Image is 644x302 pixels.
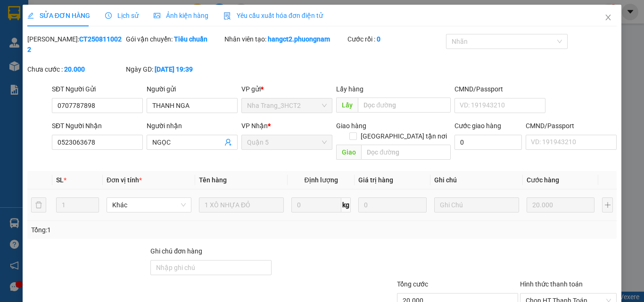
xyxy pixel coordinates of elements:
b: Gửi khách hàng [58,14,93,58]
img: icon [223,12,231,20]
input: Ghi chú đơn hàng [150,260,272,275]
span: Lấy hàng [336,85,363,93]
button: Close [595,5,621,31]
b: hangct2.phuongnam [268,35,330,43]
button: delete [31,197,46,212]
span: Đơn vị tính [107,176,142,184]
span: Tổng cước [397,280,428,288]
input: Ghi Chú [434,197,519,212]
img: logo.jpg [102,12,125,34]
div: Nhân viên tạo: [224,34,346,44]
span: VP Nhận [241,122,268,130]
input: 0 [358,197,426,212]
b: 0 [377,35,380,43]
input: Dọc đường [358,98,451,113]
div: Cước rồi : [347,34,444,44]
input: Cước giao hàng [454,135,522,150]
label: Ghi chú đơn hàng [150,247,202,255]
div: [PERSON_NAME]: [27,34,124,55]
th: Ghi chú [430,171,523,189]
input: 0 [527,197,594,212]
div: Chưa cước : [27,64,124,74]
span: Giao [336,145,361,160]
div: Ngày GD: [126,64,223,74]
div: Người gửi [147,84,238,94]
b: Phương Nam Express [12,61,52,122]
span: Ảnh kiện hàng [154,12,208,19]
span: picture [154,12,160,19]
span: Lấy [336,98,358,113]
span: clock-circle [105,12,112,19]
input: Dọc đường [361,145,451,160]
div: Gói vận chuyển: [126,34,223,44]
span: user-add [224,139,232,146]
div: Người nhận [147,121,238,131]
b: 20.000 [64,65,85,73]
span: Cước hàng [527,176,559,184]
div: VP gửi [241,84,332,94]
label: Cước giao hàng [454,122,501,130]
b: [DOMAIN_NAME] [79,36,130,43]
span: kg [341,197,351,212]
label: Hình thức thanh toán [520,280,583,288]
span: edit [27,12,34,19]
div: SĐT Người Nhận [52,121,143,131]
div: Tổng: 1 [31,225,249,235]
span: close [604,14,612,21]
div: CMND/Passport [526,121,617,131]
span: Định lượng [304,176,338,184]
span: Quận 5 [247,135,327,149]
li: (c) 2017 [79,45,130,57]
span: Lịch sử [105,12,139,19]
span: Yêu cầu xuất hóa đơn điện tử [223,12,323,19]
span: SỬA ĐƠN HÀNG [27,12,90,19]
input: VD: Bàn, Ghế [199,197,284,212]
span: Nha Trang_3HCT2 [247,98,327,113]
div: CMND/Passport [454,84,545,94]
span: SL [56,176,64,184]
span: Khác [112,198,186,212]
button: plus [602,197,613,212]
b: Tiêu chuẩn [174,35,207,43]
span: Giao hàng [336,122,366,130]
span: Tên hàng [199,176,227,184]
span: Giá trị hàng [358,176,393,184]
b: [DATE] 19:39 [155,65,193,73]
span: [GEOGRAPHIC_DATA] tận nơi [357,131,451,141]
div: SĐT Người Gửi [52,84,143,94]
